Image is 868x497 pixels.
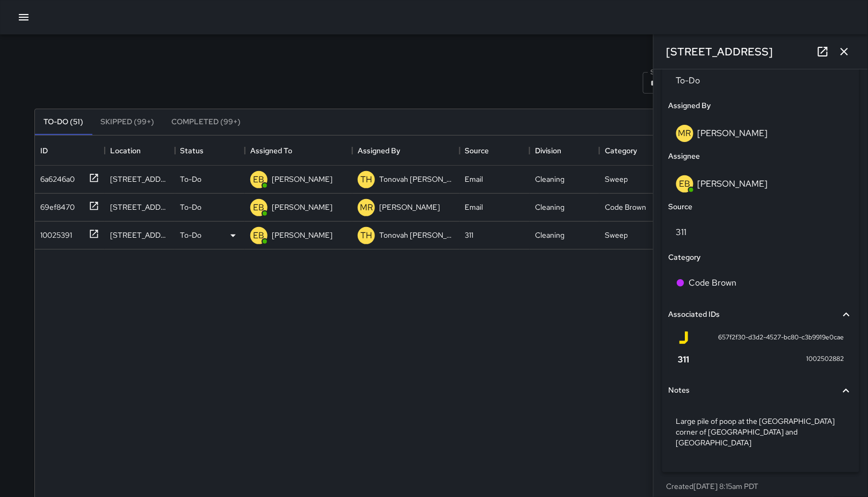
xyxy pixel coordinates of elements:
[253,229,264,242] p: EB
[535,174,565,184] div: Cleaning
[535,136,561,166] div: Division
[465,202,483,212] div: Email
[605,174,628,184] div: Sweep
[110,202,169,212] div: 22 Norfolk Street
[379,202,440,212] p: [PERSON_NAME]
[180,174,202,184] p: To-Do
[460,136,530,166] div: Source
[535,202,565,212] div: Cleaning
[599,136,669,166] div: Category
[272,202,332,212] p: [PERSON_NAME]
[535,230,565,240] div: Cleaning
[650,67,671,76] label: Search
[379,174,454,184] p: Tonovah [PERSON_NAME]
[253,173,264,186] p: EB
[35,136,105,166] div: ID
[163,109,249,135] button: Completed (99+)
[110,230,169,240] div: 380 10th Street
[36,169,75,184] div: 6a6246a0
[530,136,599,166] div: Division
[360,229,372,242] p: TH
[253,201,264,214] p: EB
[352,136,460,166] div: Assigned By
[360,201,373,214] p: MR
[180,136,204,166] div: Status
[360,173,372,186] p: TH
[465,136,489,166] div: Source
[110,174,169,184] div: 1585 Folsom Street
[92,109,163,135] button: Skipped (99+)
[245,136,352,166] div: Assigned To
[36,225,72,240] div: 10025391
[180,202,202,212] p: To-Do
[175,136,245,166] div: Status
[272,230,332,240] p: [PERSON_NAME]
[110,136,141,166] div: Location
[35,109,92,135] button: To-Do (51)
[379,230,454,240] p: Tonovah [PERSON_NAME]
[358,136,400,166] div: Assigned By
[105,136,175,166] div: Location
[272,174,332,184] p: [PERSON_NAME]
[250,136,292,166] div: Assigned To
[465,230,474,240] div: 311
[465,174,483,184] div: Email
[605,202,646,212] div: Code Brown
[605,230,628,240] div: Sweep
[605,136,637,166] div: Category
[180,230,202,240] p: To-Do
[36,197,75,212] div: 69ef8470
[40,136,48,166] div: ID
